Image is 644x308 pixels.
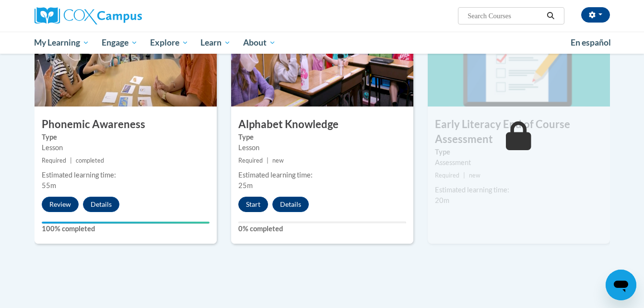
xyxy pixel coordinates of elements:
span: Required [435,172,459,179]
span: Learn [200,37,231,48]
button: Start [238,197,268,212]
img: Course Image [231,11,413,107]
img: Course Image [428,11,610,107]
label: Type [42,132,210,142]
span: About [243,37,276,48]
button: Details [272,197,309,212]
h3: Alphabet Knowledge [231,117,413,132]
span: 20m [435,196,449,204]
span: | [70,157,72,164]
div: Estimated learning time: [42,170,210,180]
label: 100% completed [42,224,210,234]
a: Engage [95,32,144,54]
img: Course Image [35,11,217,107]
a: My Learning [28,32,96,54]
label: 0% completed [238,224,406,234]
a: Explore [144,32,195,54]
div: Main menu [20,32,624,54]
div: Estimated learning time: [238,170,406,180]
img: Cox Campus [35,7,142,24]
div: Lesson [238,142,406,153]
span: Explore [150,37,188,48]
span: completed [76,157,104,164]
button: Details [83,197,119,212]
span: | [267,157,269,164]
span: Required [42,157,66,164]
span: 25m [238,181,253,190]
input: Search Courses [467,10,543,22]
span: new [272,157,284,164]
div: Lesson [42,142,210,153]
h3: Phonemic Awareness [35,117,217,132]
span: | [463,172,465,179]
label: Type [435,147,603,157]
h3: Early Literacy End of Course Assessment [428,117,610,147]
span: new [469,172,480,179]
span: My Learning [34,37,89,48]
span: Required [238,157,263,164]
span: Engage [102,37,138,48]
span: 55m [42,181,56,190]
div: Your progress [42,222,210,224]
iframe: Button to launch messaging window [606,270,636,300]
button: Review [42,197,79,212]
div: Assessment [435,157,603,168]
button: Account Settings [581,7,610,23]
a: Learn [194,32,237,54]
a: Cox Campus [35,7,217,24]
button: Search [543,10,558,22]
label: Type [238,132,406,142]
a: En español [564,33,617,53]
div: Estimated learning time: [435,185,603,195]
a: About [237,32,282,54]
span: En español [571,37,611,47]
